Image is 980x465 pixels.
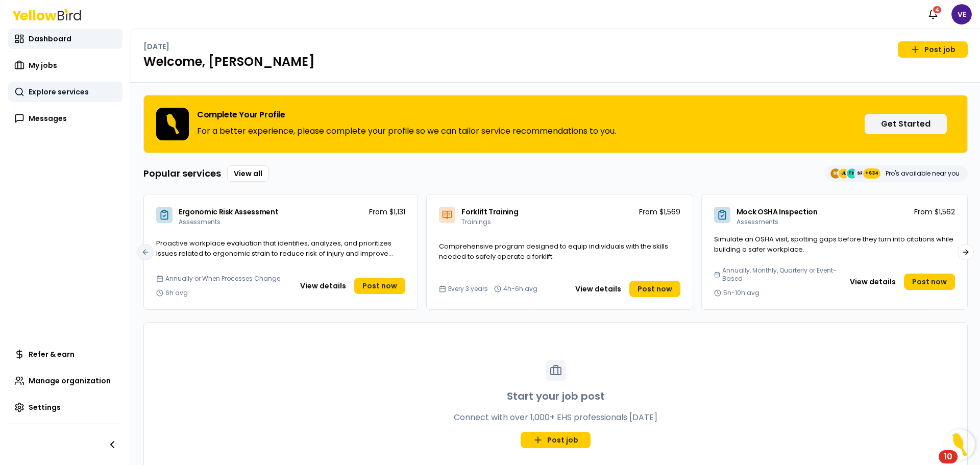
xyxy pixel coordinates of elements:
button: Open Resource Center, 10 new notifications [944,429,975,460]
a: View all [227,165,269,182]
button: Get Started [865,114,947,134]
a: Post now [904,274,955,290]
p: For a better experience, please complete your profile so we can tailor service recommendations to... [197,125,616,137]
span: TH [847,168,857,179]
span: Manage organization [29,376,111,386]
p: From $1,131 [369,207,405,217]
span: Forklift Training [461,207,518,217]
p: Pro's available near you [886,169,960,178]
span: JL [839,168,849,179]
span: Comprehensive program designed to equip individuals with the skills needed to safely operate a fo... [439,241,668,261]
p: [DATE] [143,41,169,52]
span: Assessments [179,217,220,226]
a: Post now [354,278,405,294]
span: Proactive workplace evaluation that identifies, analyzes, and prioritizes issues related to ergon... [156,238,393,268]
span: Annually, Monthly, Quarterly or Event-Based [722,266,840,283]
a: Refer & earn [8,344,122,364]
a: Manage organization [8,371,122,391]
button: View details [569,281,627,297]
p: From $1,569 [639,207,680,217]
button: 4 [923,4,943,25]
p: Connect with over 1,000+ EHS professionals [DATE] [454,411,657,424]
span: Trainings [461,217,491,226]
span: Dashboard [29,34,71,44]
a: My jobs [8,55,122,76]
span: SR [855,168,865,179]
span: Simulate an OSHA visit, spotting gaps before they turn into citations while building a safer work... [714,234,953,254]
span: +634 [865,168,878,179]
h3: Start your job post [507,389,605,403]
h3: Popular services [143,166,221,181]
span: My jobs [29,60,57,70]
a: Post job [521,432,591,448]
a: Post job [898,41,968,58]
span: Annually or When Processes Change [165,275,280,283]
button: View details [844,274,902,290]
span: Post now [912,277,947,287]
span: 6h avg [165,289,188,297]
a: Messages [8,108,122,129]
span: Post now [638,284,672,294]
span: Explore services [29,87,89,97]
span: Assessments [737,217,778,226]
span: VE [951,4,972,25]
div: 4 [932,5,942,14]
span: Post now [362,281,397,291]
h1: Welcome, [PERSON_NAME] [143,54,968,70]
span: 5h-10h avg [723,289,759,297]
span: Refer & earn [29,349,75,359]
span: 4h-6h avg [503,285,537,293]
span: Ergonomic Risk Assessment [179,207,278,217]
span: Mock OSHA Inspection [737,207,818,217]
h3: Complete Your Profile [197,111,616,119]
a: Explore services [8,82,122,102]
p: From $1,562 [914,207,955,217]
a: Settings [8,397,122,418]
div: Complete Your ProfileFor a better experience, please complete your profile so we can tailor servi... [143,95,968,153]
span: Settings [29,402,61,412]
span: SE [830,168,841,179]
span: Every 3 years [448,285,488,293]
a: Dashboard [8,29,122,49]
a: Post now [629,281,680,297]
button: View details [294,278,352,294]
span: Messages [29,113,67,124]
